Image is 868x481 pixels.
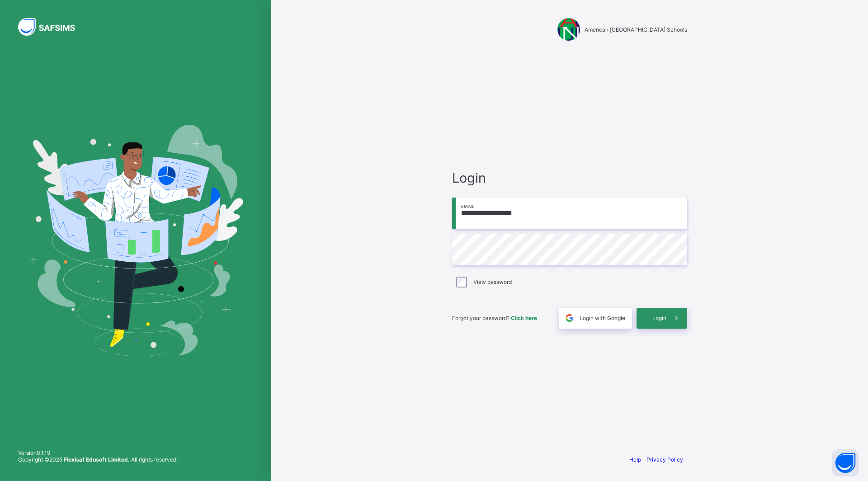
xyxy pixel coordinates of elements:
[18,456,178,463] span: Copyright © 2025 All rights reserved.
[511,315,537,321] a: Click here
[18,18,86,36] img: SAFSIMS Logo
[28,125,243,356] img: Hero Image
[473,278,512,285] label: View password
[629,456,641,463] a: Help
[585,26,687,33] span: American [GEOGRAPHIC_DATA] Schools
[564,313,575,323] img: google.396cfc9801f0270233282035f929180a.svg
[580,315,625,321] span: Login with Google
[652,315,666,321] span: Login
[64,456,130,463] strong: Flexisaf Edusoft Limited.
[646,456,683,463] a: Privacy Policy
[452,170,687,186] span: Login
[452,315,537,321] span: Forgot your password?
[18,449,178,456] span: Version 0.1.19
[832,449,859,476] button: Open asap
